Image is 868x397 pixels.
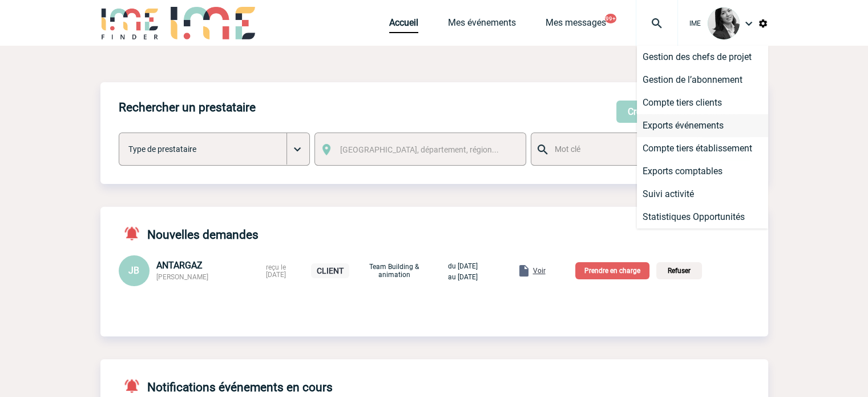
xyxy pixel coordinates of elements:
[552,142,687,157] input: Mot clé
[119,378,333,394] h4: Notifications événements en cours
[637,206,768,228] a: Statistiques Opportunités
[637,46,768,69] a: Gestion des chefs de projet
[546,17,606,33] a: Mes messages
[656,262,702,279] p: Refuser
[605,14,616,23] button: 99+
[366,263,423,279] p: Team Building & animation
[689,19,701,27] span: IME
[517,264,531,278] img: folder.png
[266,263,286,279] span: reçu le [DATE]
[637,160,768,183] a: Exports comptables
[100,7,160,39] img: IME-Finder
[389,17,418,33] a: Accueil
[119,225,259,242] h4: Nouvelles demandes
[637,183,768,206] a: Suivi activité
[533,267,546,275] span: Voir
[311,263,349,278] p: CLIENT
[448,273,478,281] span: au [DATE]
[128,265,139,276] span: JB
[156,273,208,281] span: [PERSON_NAME]
[156,260,203,271] span: ANTARGAZ
[637,91,768,114] a: Compte tiers clients
[490,264,548,275] a: Voir
[340,145,499,154] span: [GEOGRAPHIC_DATA], département, région...
[637,137,768,160] a: Compte tiers établissement
[575,262,649,279] p: Prendre en charge
[708,7,740,39] img: 101052-0.jpg
[123,225,147,242] img: notifications-active-24-px-r.png
[448,17,516,33] a: Mes événements
[119,101,256,114] h4: Rechercher un prestataire
[637,114,768,137] a: Exports événements
[123,378,147,394] img: notifications-active-24-px-r.png
[637,69,768,91] a: Gestion de l’abonnement
[448,262,478,270] span: du [DATE]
